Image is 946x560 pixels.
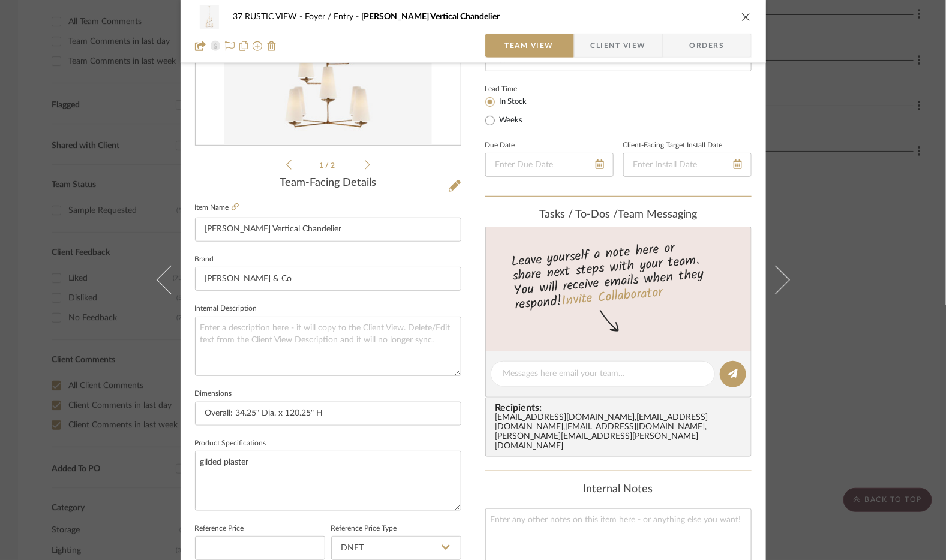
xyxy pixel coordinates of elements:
span: Recipients: [495,402,746,413]
div: Team-Facing Details [195,177,461,190]
label: Brand [195,257,214,263]
span: Foyer / Entry [305,13,362,21]
mat-radio-group: Select item type [485,94,547,128]
input: Enter Item Name [195,218,461,242]
label: In Stock [497,97,527,107]
input: Enter Due Date [485,153,614,177]
span: 2 [331,162,337,169]
a: Invite Collaborator [560,282,663,312]
button: close [741,11,752,22]
label: Weeks [497,115,523,126]
div: [EMAIL_ADDRESS][DOMAIN_NAME] , [EMAIL_ADDRESS][DOMAIN_NAME] , [EMAIL_ADDRESS][DOMAIN_NAME] , [PER... [495,413,746,451]
span: Tasks / To-Dos / [539,209,618,220]
span: [PERSON_NAME] Vertical Chandelier [362,13,500,21]
label: Client-Facing Target Install Date [623,143,723,149]
input: Enter Brand [195,267,461,291]
label: Item Name [195,203,239,213]
span: / [325,162,331,169]
img: Remove from project [267,41,277,51]
input: Enter the dimensions of this item [195,402,461,426]
label: Reference Price Type [331,526,397,532]
span: Team View [505,34,554,58]
img: 1820b19c-42c9-4065-8eac-1b631936c6c7_48x40.jpg [195,5,224,29]
div: Internal Notes [485,483,752,496]
span: 37 RUSTIC VIEW [233,13,305,21]
span: Client View [591,34,646,58]
label: Internal Description [195,306,257,312]
span: 1 [319,162,325,169]
input: Enter Install Date [623,153,752,177]
label: Dimensions [195,391,232,397]
span: Orders [677,34,738,58]
label: Lead Time [485,83,547,94]
div: Leave yourself a note here or share next steps with your team. You will receive emails when they ... [483,235,753,315]
div: team Messaging [485,209,752,222]
label: Product Specifications [195,441,266,447]
label: Due Date [485,143,515,149]
label: Reference Price [195,526,244,532]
